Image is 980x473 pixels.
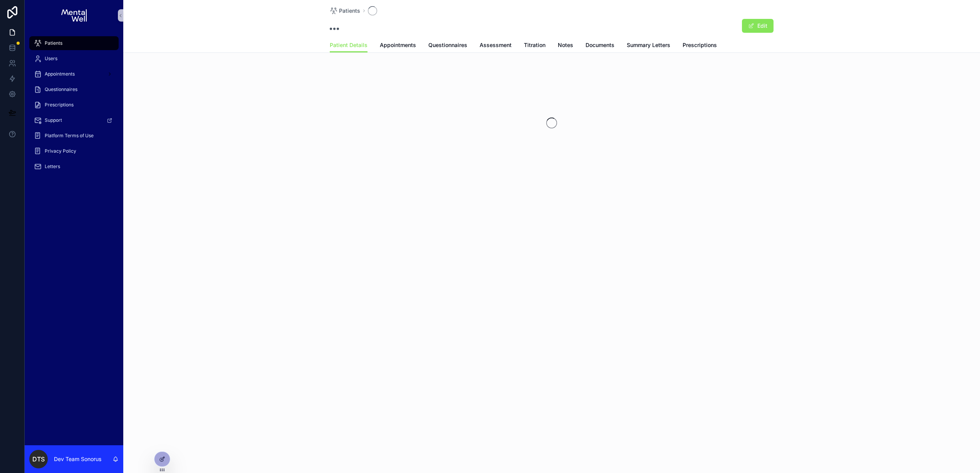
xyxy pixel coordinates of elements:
[558,41,573,49] span: Notes
[683,38,717,54] a: Prescriptions
[586,38,614,54] a: Documents
[29,98,119,112] a: Prescriptions
[558,38,573,54] a: Notes
[428,38,467,54] a: Questionnaires
[339,7,360,15] span: Patients
[29,113,119,127] a: Support
[29,36,119,50] a: Patients
[480,41,512,49] span: Assessment
[480,38,512,54] a: Assessment
[45,102,74,108] span: Prescriptions
[29,67,119,81] a: Appointments
[330,41,367,49] span: Patient Details
[29,52,119,66] a: Users
[29,129,119,143] a: Platform Terms of Use
[45,133,94,139] span: Platform Terms of Use
[45,40,62,46] span: Patients
[428,41,467,49] span: Questionnaires
[29,82,119,96] a: Questionnaires
[45,56,57,62] span: Users
[45,148,76,154] span: Privacy Policy
[330,38,367,53] a: Patient Details
[627,38,670,54] a: Summary Letters
[742,19,774,33] button: Edit
[586,41,614,49] span: Documents
[524,41,545,49] span: Titration
[330,7,360,15] a: Patients
[45,71,75,77] span: Appointments
[29,160,119,173] a: Letters
[45,86,77,93] span: Questionnaires
[627,41,670,49] span: Summary Letters
[380,38,416,54] a: Appointments
[32,454,45,464] span: DTS
[683,41,717,49] span: Prescriptions
[25,31,123,183] div: scrollable content
[380,41,416,49] span: Appointments
[29,144,119,158] a: Privacy Policy
[45,163,60,170] span: Letters
[54,455,101,463] p: Dev Team Sonorus
[61,9,86,22] img: App logo
[524,38,545,54] a: Titration
[45,117,62,123] span: Support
